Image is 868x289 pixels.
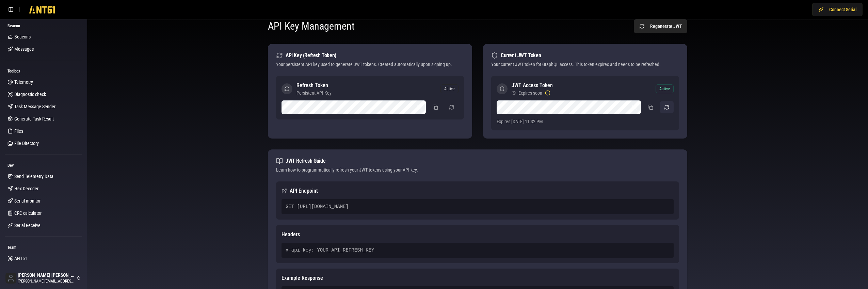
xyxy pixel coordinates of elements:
h3: Example Response [282,274,674,282]
a: Files [5,126,82,137]
span: Expires soon [518,90,542,96]
span: ANT61 [14,255,27,262]
div: JWT Refresh Guide [276,158,679,164]
span: Persistent API Key [296,90,332,96]
h1: API Key Management [268,20,355,32]
div: Team [5,242,82,253]
a: Serial Receive [5,220,82,231]
a: Serial monitor [5,195,82,206]
span: Generate Task Result [14,115,54,122]
div: Current JWT Token [491,52,679,59]
h3: JWT Access Token [512,81,553,90]
span: Serial monitor [14,197,41,204]
h3: API Endpoint [282,187,674,195]
span: Serial Receive [14,222,41,229]
span: CRC calculator [14,210,42,216]
div: Beacon [5,20,82,31]
a: Task Message Sender [5,101,82,112]
a: Generate Task Result [5,113,82,124]
h3: Refresh Token [296,81,332,90]
a: Messages [5,44,82,54]
span: Messages [14,46,34,52]
div: GET [URL][DOMAIN_NAME] [282,199,674,214]
button: [PERSON_NAME] [PERSON_NAME][PERSON_NAME][EMAIL_ADDRESS][DOMAIN_NAME] [3,270,84,286]
span: Files [14,128,23,134]
span: Send Telemetry Data [14,173,53,180]
a: [PERSON_NAME] [5,265,82,276]
div: Your current JWT token for GraphQL access. This token expires and needs to be refreshed. [491,61,679,68]
div: Dev [5,160,82,171]
button: Regenerate JWT [634,19,687,33]
a: Beacons [5,31,82,42]
span: Telemetry [14,79,33,85]
span: Diagnostic check [14,91,46,98]
div: Active [656,84,674,93]
span: Hex Decoder [14,185,38,192]
div: Expires: [DATE] 11:32 PM [497,118,674,125]
div: API Key (Refresh Token) [276,52,464,59]
div: x-api-key: YOUR_API_REFRESH_KEY [282,243,674,258]
span: Task Message Sender [14,103,55,110]
a: Send Telemetry Data [5,171,82,182]
a: Hex Decoder [5,183,82,194]
h3: Headers [282,230,674,239]
a: ANT61 [5,253,82,264]
div: Toolbox [5,66,82,77]
span: [PERSON_NAME] [PERSON_NAME] [18,272,75,278]
a: File Directory [5,138,82,149]
span: Beacons [14,33,31,40]
div: Active [440,84,459,93]
div: Learn how to programmatically refresh your JWT tokens using your API key. [276,166,679,173]
span: File Directory [14,140,39,147]
a: CRC calculator [5,208,82,219]
span: [PERSON_NAME][EMAIL_ADDRESS][DOMAIN_NAME] [18,278,75,284]
a: Telemetry [5,77,82,87]
div: Your persistent API key used to generate JWT tokens. Created automatically upon signing up. [276,61,464,68]
a: Diagnostic check [5,89,82,100]
button: Connect Serial [812,3,863,16]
